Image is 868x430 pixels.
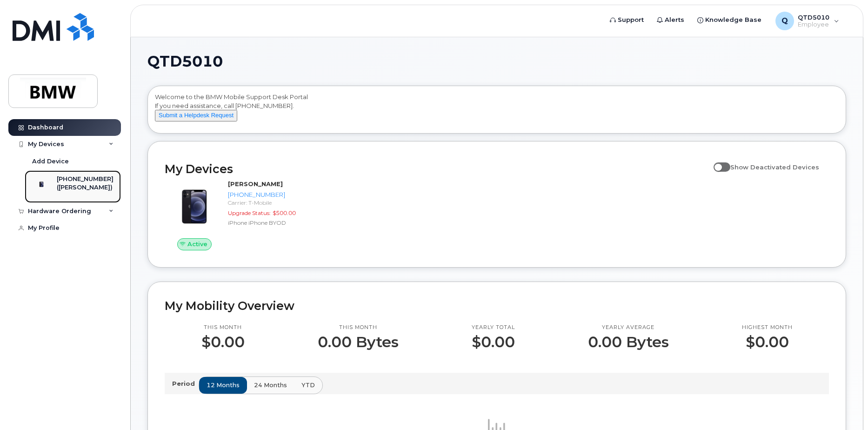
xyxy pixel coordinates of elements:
[165,162,709,176] h2: My Devices
[228,209,271,216] span: Upgrade Status:
[228,219,319,227] div: iPhone iPhone BYOD
[472,324,515,331] p: Yearly total
[165,180,322,250] a: Active[PERSON_NAME][PHONE_NUMBER]Carrier: T-MobileUpgrade Status:$500.00iPhone iPhone BYOD
[254,381,287,390] span: 24 months
[301,381,315,390] span: YTD
[155,110,237,121] button: Submit a Helpdesk Request
[714,158,721,166] input: Show Deactivated Devices
[318,334,399,350] p: 0.00 Bytes
[155,93,839,130] div: Welcome to the BMW Mobile Support Desk Portal If you need assistance, call [PHONE_NUMBER].
[228,199,319,207] div: Carrier: T-Mobile
[588,324,669,331] p: Yearly average
[318,324,399,331] p: This month
[588,334,669,350] p: 0.00 Bytes
[742,324,793,331] p: Highest month
[172,379,199,388] p: Period
[228,180,283,188] strong: [PERSON_NAME]
[228,190,319,199] div: [PHONE_NUMBER]
[273,209,296,216] span: $500.00
[172,184,217,229] img: image20231002-3703462-15mqxqi.jpeg
[165,299,829,313] h2: My Mobility Overview
[147,54,223,68] span: QTD5010
[201,334,245,350] p: $0.00
[472,334,515,350] p: $0.00
[742,334,793,350] p: $0.00
[730,163,819,171] span: Show Deactivated Devices
[187,240,207,249] span: Active
[201,324,245,331] p: This month
[155,111,237,119] a: Submit a Helpdesk Request
[828,390,861,423] iframe: Messenger Launcher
